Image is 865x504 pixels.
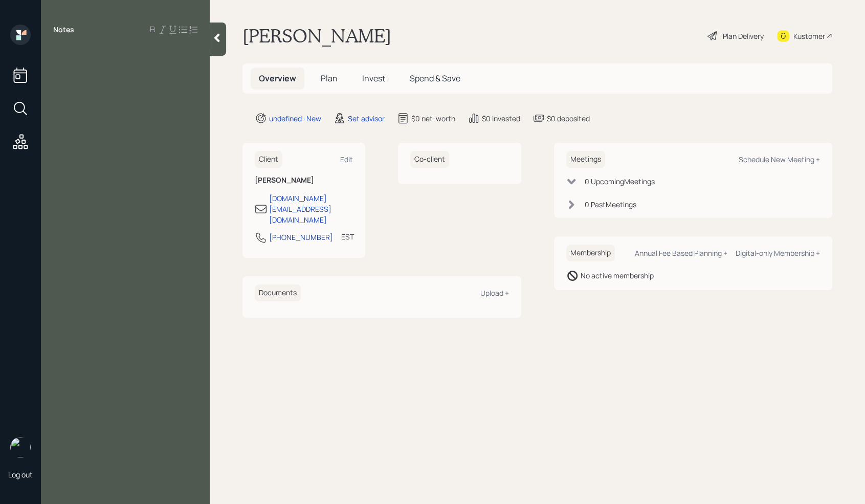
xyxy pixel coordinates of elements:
div: Kustomer [793,31,825,41]
div: $0 deposited [547,113,590,124]
div: Log out [8,470,33,479]
label: Notes [53,25,74,35]
span: Invest [362,73,385,84]
h6: Client [255,151,282,168]
div: [DOMAIN_NAME][EMAIL_ADDRESS][DOMAIN_NAME] [269,193,353,225]
span: Spend & Save [410,73,460,84]
div: Digital-only Membership + [736,248,820,258]
div: 0 Upcoming Meeting s [585,176,655,187]
img: retirable_logo.png [10,437,31,457]
div: EST [341,231,354,242]
h6: Meetings [566,151,605,168]
h6: Membership [566,245,615,261]
span: Plan [321,73,338,84]
h6: Co-client [410,151,449,168]
div: undefined · New [269,113,321,124]
div: Edit [340,155,353,164]
div: Upload + [480,288,509,298]
div: Annual Fee Based Planning + [635,248,727,258]
div: $0 net-worth [411,113,455,124]
h6: Documents [255,284,301,301]
div: No active membership [581,270,654,281]
div: Plan Delivery [723,31,764,41]
span: Overview [259,73,296,84]
div: $0 invested [482,113,520,124]
div: Set advisor [348,113,385,124]
div: [PHONE_NUMBER] [269,232,333,243]
h6: [PERSON_NAME] [255,176,353,185]
h1: [PERSON_NAME] [242,25,391,47]
div: 0 Past Meeting s [585,199,636,210]
div: Schedule New Meeting + [739,155,820,164]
